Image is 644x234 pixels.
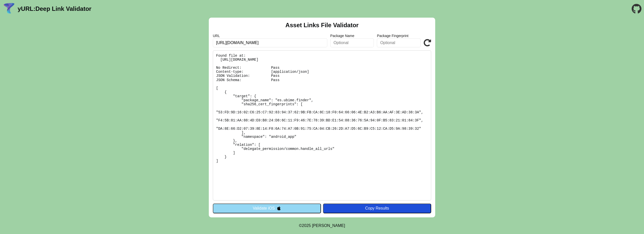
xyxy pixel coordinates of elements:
input: Required [213,38,327,47]
img: appleIcon.svg [277,206,281,210]
label: Package Name [330,34,374,38]
a: Michael Ibragimchayev's Personal Site [312,223,345,228]
input: Optional [377,38,421,47]
a: yURL:Deep Link Validator [18,5,91,12]
button: Validate iOS [213,204,321,213]
button: Copy Results [323,204,431,213]
label: Package Fingerprint [377,34,421,38]
pre: Found file at: [URL][DOMAIN_NAME] No Redirect: Pass Content-type: [application/json] JSON Validat... [213,50,431,200]
img: yURL Logo [3,2,16,15]
span: 2025 [302,223,311,228]
div: Copy Results [326,206,429,211]
label: URL [213,34,327,38]
input: Optional [330,38,374,47]
h2: Asset Links File Validator [286,22,359,29]
footer: © [299,217,345,234]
